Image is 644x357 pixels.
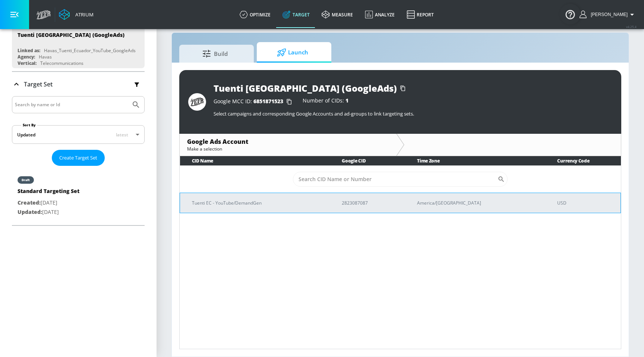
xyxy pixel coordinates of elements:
[187,146,389,152] div: Make a selection
[40,60,83,66] div: Telecommunications
[405,156,545,165] th: Time Zone
[180,156,330,165] th: CID Name
[588,12,628,17] span: login as: justin.nim@zefr.com
[18,47,40,54] div: Linked as:
[18,60,37,66] div: Vertical:
[12,169,145,222] div: draftStandard Targeting SetCreated:[DATE]Updated:[DATE]
[12,72,145,97] div: Target Set
[401,1,440,28] a: Report
[359,1,401,28] a: Analyze
[18,54,35,60] div: Agency:
[12,166,145,225] nav: list of Target Set
[277,1,316,28] a: Target
[234,1,277,28] a: optimize
[17,132,35,138] div: Updated
[18,199,41,206] span: Created:
[545,156,621,165] th: Currency Code
[187,138,389,146] div: Google Ads Account
[417,199,539,207] p: America/[GEOGRAPHIC_DATA]
[214,110,612,117] p: Select campaigns and corresponding Google Accounts and ad-groups to link targeting sets.
[116,132,128,138] span: latest
[44,47,136,54] div: Havas_Tuenti_Ecuador_YouTube_GoogleAds
[52,150,105,166] button: Create Target Set
[293,172,498,187] input: Search CID Name or Number
[303,98,348,105] div: Number of CIDs:
[59,9,94,20] a: Atrium
[39,54,52,60] div: Havas
[253,98,283,105] span: 6851871523
[214,98,295,105] div: Google MCC ID:
[345,97,348,104] span: 1
[24,80,53,88] p: Target Set
[18,31,124,38] div: Tuenti [GEOGRAPHIC_DATA] (GoogleAds)
[15,100,128,110] input: Search by name or Id
[342,199,399,207] p: 2823087087
[12,26,145,68] div: Tuenti [GEOGRAPHIC_DATA] (GoogleAds)Linked as:Havas_Tuenti_Ecuador_YouTube_GoogleAdsAgency:HavasV...
[626,25,637,29] span: v 4.25.4
[264,44,321,61] span: Launch
[293,172,508,187] div: Search CID Name or Number
[72,11,94,18] div: Atrium
[560,4,581,25] button: Open Resource Center
[59,154,97,162] span: Create Target Set
[18,198,79,208] p: [DATE]
[180,134,396,156] div: Google Ads AccountMake a selection
[21,123,37,127] label: Sort By
[580,10,637,19] button: [PERSON_NAME]
[18,208,42,215] span: Updated:
[18,187,79,198] div: Standard Targeting Set
[187,45,243,63] span: Build
[192,199,324,207] p: Tuenti EC - YouTube/DemandGen
[22,178,30,182] div: draft
[316,1,359,28] a: measure
[214,82,397,94] div: Tuenti [GEOGRAPHIC_DATA] (GoogleAds)
[12,96,145,225] div: Target Set
[18,208,79,217] p: [DATE]
[330,156,405,165] th: Google CID
[557,199,615,207] p: USD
